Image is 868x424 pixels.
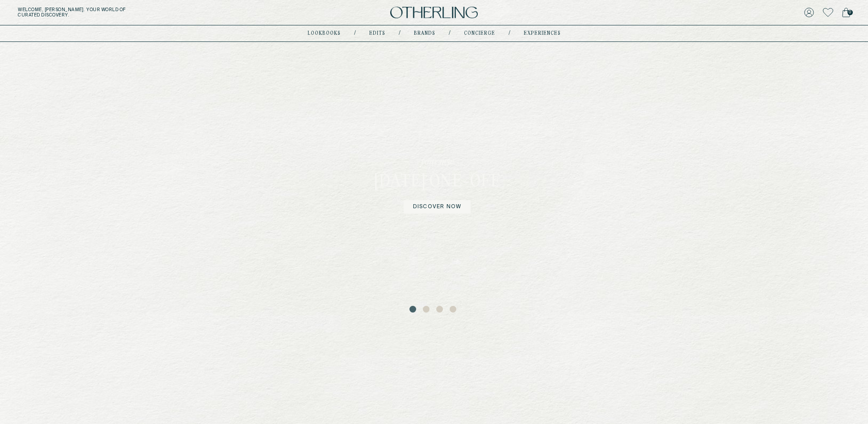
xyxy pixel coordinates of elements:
button: 2 [423,306,432,315]
h3: [DATE] One-off [374,172,501,193]
div: / [354,30,356,37]
button: 4 [450,306,459,315]
a: lookbooks [308,31,341,36]
button: 3 [436,306,445,315]
img: logo [390,7,478,19]
a: 0 [842,6,850,19]
div: / [399,30,401,37]
a: concierge [464,31,495,36]
a: experiences [524,31,561,36]
button: 1 [409,306,418,315]
h5: Welcome, [PERSON_NAME] . Your world of curated discovery. [18,7,267,18]
div: / [509,30,510,37]
a: Edits [369,31,385,36]
p: your new [421,156,454,168]
div: / [449,30,451,37]
a: DISCOVER NOW [404,200,471,214]
span: 0 [847,10,853,15]
a: Brands [414,31,435,36]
